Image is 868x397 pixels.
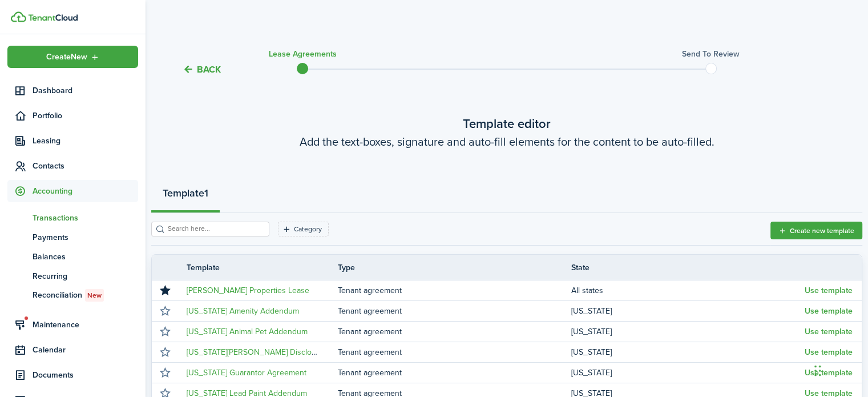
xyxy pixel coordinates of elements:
button: Mark as favourite [157,344,173,360]
div: Drag [814,354,821,388]
th: Type [338,262,571,274]
th: State [571,262,805,274]
button: Mark as favourite [157,324,173,340]
button: Unmark favourite [157,283,173,299]
a: ReconciliationNew [7,286,138,305]
span: Dashboard [33,85,138,97]
img: TenantCloud [28,14,78,21]
button: Use template [805,307,853,316]
span: Calendar [33,344,138,356]
td: Tenant agreement [338,283,571,298]
button: Use template [805,368,853,378]
a: Payments [7,227,138,247]
span: Leasing [33,135,138,147]
span: Transactions [33,212,138,224]
span: Create New [46,53,87,61]
td: [US_STATE] [571,365,805,380]
button: Create new template [770,222,862,239]
td: [US_STATE] [571,344,805,360]
span: Documents [33,369,138,381]
strong: Template [163,186,204,201]
td: Tenant agreement [338,303,571,319]
a: [US_STATE] Animal Pet Addendum [187,326,308,338]
strong: 1 [204,186,208,201]
td: All states [571,283,805,298]
a: [US_STATE] Guarantor Agreement [187,367,306,379]
a: Dashboard [7,79,138,102]
span: Reconciliation [33,289,138,302]
a: [US_STATE][PERSON_NAME] Disclosure Form [187,346,348,358]
filter-tag: Open filter [278,222,329,236]
button: Use template [805,286,853,295]
span: Accounting [33,185,138,197]
td: [US_STATE] [571,324,805,339]
wizard-step-header-title: Template editor [151,114,862,133]
td: Tenant agreement [338,324,571,339]
input: Search here... [165,223,265,234]
img: TenantCloud [11,11,26,22]
h3: Send to review [682,48,740,60]
a: Recurring [7,266,138,286]
span: Contacts [33,160,138,172]
span: Portfolio [33,110,138,122]
button: Use template [805,348,853,357]
span: Payments [33,231,138,243]
a: Balances [7,247,138,266]
span: Recurring [33,270,138,282]
h3: Lease Agreements [269,48,337,60]
th: Template [178,262,338,274]
td: Tenant agreement [338,365,571,380]
span: Balances [33,251,138,263]
a: [PERSON_NAME] Properties Lease [187,284,309,296]
span: New [87,290,102,300]
td: Tenant agreement [338,344,571,360]
span: Maintenance [33,319,138,331]
button: Mark as favourite [157,365,173,381]
td: [US_STATE] [571,303,805,319]
iframe: Chat Widget [811,342,868,397]
a: Transactions [7,208,138,227]
a: [US_STATE] Amenity Addendum [187,305,299,317]
button: Use template [805,327,853,336]
button: Open menu [7,46,138,68]
button: Mark as favourite [157,303,173,319]
wizard-step-header-description: Add the text-boxes, signature and auto-fill elements for the content to be auto-filled. [151,133,862,150]
filter-tag-label: Category [294,224,322,234]
button: Back [183,63,221,75]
